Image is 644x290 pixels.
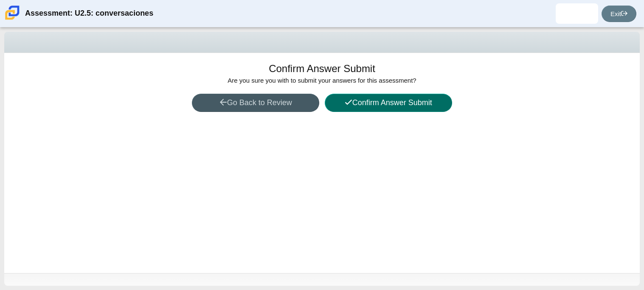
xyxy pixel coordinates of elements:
[192,94,319,112] button: Go Back to Review
[3,16,21,23] a: Carmen School of Science & Technology
[269,61,375,76] h1: Confirm Answer Submit
[3,4,21,22] img: Carmen School of Science & Technology
[25,3,153,24] div: Assessment: U2.5: conversaciones
[228,77,416,84] span: Are you sure you with to submit your answers for this assessment?
[570,7,584,20] img: ana.mazaba.yhXT8j
[602,6,636,22] a: Exit
[325,94,452,112] button: Confirm Answer Submit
